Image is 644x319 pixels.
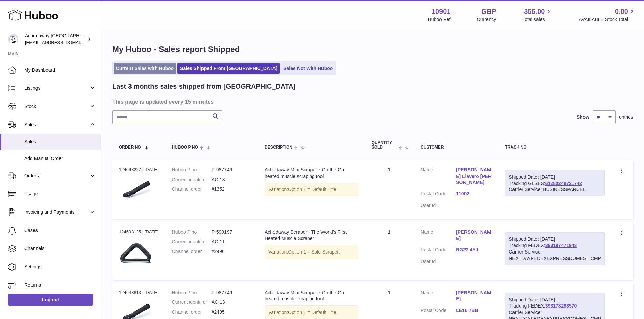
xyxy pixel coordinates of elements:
[509,186,601,193] div: Carrier Service: BUSINESSPARCEL
[25,33,86,46] div: Achedaway [GEOGRAPHIC_DATA]
[212,248,251,255] dd: #2496
[24,67,96,73] span: My Dashboard
[172,167,212,173] dt: Huboo P no
[288,249,340,255] span: Option 1 = Solo Scraper;
[456,229,492,242] a: [PERSON_NAME]
[24,103,89,110] span: Stock
[172,186,212,192] dt: Channel order
[212,167,251,173] dd: P-987749
[112,98,631,105] h3: This page is updated every 15 minutes
[456,290,492,302] a: [PERSON_NAME]
[428,16,451,23] div: Huboo Ref
[421,167,456,188] dt: Name
[24,155,96,162] span: Add Manual Order
[24,264,96,270] span: Settings
[421,247,456,255] dt: Postal Code
[25,39,99,45] span: [EMAIL_ADDRESS][DOMAIN_NAME]
[421,202,456,209] dt: User Id
[212,229,251,235] dd: P-590197
[119,290,159,296] div: 124648813 | [DATE]
[456,247,492,253] a: RG22 4YJ
[481,7,496,16] strong: GBP
[421,145,492,150] div: Customer
[421,307,456,315] dt: Postal Code
[509,174,601,180] div: Shipped Date: [DATE]
[119,167,159,173] div: 124698227 | [DATE]
[372,141,397,150] span: Quantity Sold
[265,290,358,302] div: Achedaway Mini Scraper：On-the-Go heated muscle scraping tool
[456,167,492,186] a: [PERSON_NAME] Llavero [PERSON_NAME]
[265,145,292,150] span: Description
[288,310,338,315] span: Option 1 = Default Title;
[212,177,251,183] dd: AC-13
[8,294,93,306] a: Log out
[172,177,212,183] dt: Current identifier
[522,16,552,23] span: Total sales
[265,229,358,242] div: Achedaway Scraper - The World’s First Heated Muscle Scraper
[24,245,96,252] span: Channels
[509,249,601,262] div: Carrier Service: NEXTDAYFEDEXEXPRESSDOMESTICMP
[456,307,492,314] a: LE16 7BB
[8,34,18,44] img: admin@newpb.co.uk
[212,299,251,305] dd: AC-13
[212,290,251,296] dd: P-987749
[577,114,589,121] label: Show
[24,172,89,179] span: Orders
[212,186,251,192] dd: #1352
[212,309,251,315] dd: #2495
[172,290,212,296] dt: Huboo P no
[579,16,636,23] span: AVAILABLE Stock Total
[24,227,96,234] span: Cases
[265,183,358,196] div: Variation:
[505,170,605,197] div: Tracking GLSES:
[545,243,577,248] a: 393197471943
[172,145,198,150] span: Huboo P no
[24,191,96,197] span: Usage
[509,297,601,303] div: Shipped Date: [DATE]
[212,239,251,245] dd: AC-11
[114,63,176,74] a: Current Sales with Huboo
[432,7,451,16] strong: 10901
[477,16,496,23] div: Currency
[421,191,456,199] dt: Postal Code
[119,237,153,271] img: Achedaway-Muscle-Scraper.png
[119,229,159,235] div: 124698125 | [DATE]
[24,282,96,288] span: Returns
[112,82,296,91] h2: Last 3 months sales shipped from [GEOGRAPHIC_DATA]
[24,85,89,91] span: Listings
[265,167,358,180] div: Achedaway Mini Scraper：On-the-Go heated muscle scraping tool
[579,7,636,23] a: 0.00 AVAILABLE Stock Total
[524,7,545,16] span: 355.00
[456,191,492,197] a: 11002
[421,290,456,304] dt: Name
[505,232,605,265] div: Tracking FEDEX:
[265,245,358,259] div: Variation:
[119,145,141,150] span: Order No
[522,7,552,23] a: 355.00 Total sales
[119,175,153,209] img: musclescraper_750x_c42b3404-e4d5-48e3-b3b1-8be745232369.png
[177,63,280,74] a: Sales Shipped From [GEOGRAPHIC_DATA]
[545,303,577,309] a: 393178298570
[172,248,212,255] dt: Channel order
[172,229,212,235] dt: Huboo P no
[509,236,601,242] div: Shipped Date: [DATE]
[172,309,212,315] dt: Channel order
[24,139,96,145] span: Sales
[172,299,212,305] dt: Current identifier
[505,145,605,150] div: Tracking
[421,258,456,265] dt: User Id
[365,222,414,279] td: 1
[24,209,89,215] span: Invoicing and Payments
[288,187,338,192] span: Option 1 = Default Title;
[24,122,89,128] span: Sales
[421,229,456,243] dt: Name
[615,7,628,16] span: 0.00
[172,239,212,245] dt: Current identifier
[619,114,633,121] span: entries
[545,181,582,186] a: 61280249721742
[281,63,335,74] a: Sales Not With Huboo
[112,44,633,55] h1: My Huboo - Sales report Shipped
[365,160,414,219] td: 1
